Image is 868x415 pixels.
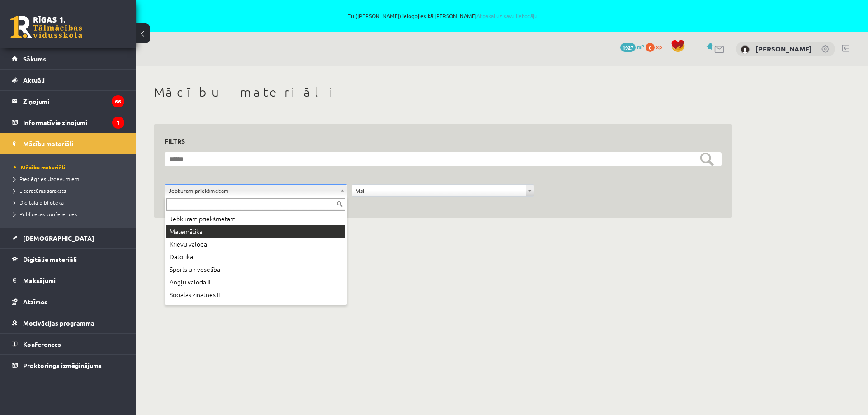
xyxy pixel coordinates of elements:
[166,251,345,263] div: Datorika
[166,276,345,289] div: Angļu valoda II
[166,263,345,276] div: Sports un veselība
[166,225,345,238] div: Matemātika
[166,289,345,301] div: Sociālās zinātnes II
[166,213,345,225] div: Jebkuram priekšmetam
[166,301,345,314] div: Uzņēmējdarbības pamati (Specializētais kurss)
[166,238,345,251] div: Krievu valoda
